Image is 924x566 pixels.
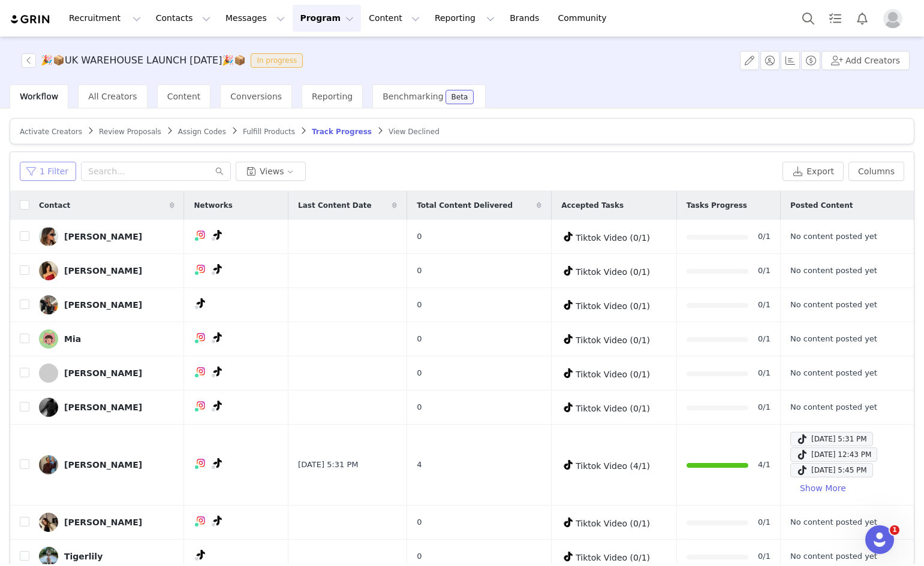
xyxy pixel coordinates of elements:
[196,264,206,274] img: instagram.svg
[758,550,770,563] a: 0/1
[298,200,372,211] span: Last Content Date
[790,265,899,277] div: No content posted yet
[561,200,624,211] span: Accepted Tasks
[64,368,142,378] div: [PERSON_NAME]
[39,398,58,417] img: 443980b6-7e7e-4366-91d6-13fa3edb83d5.jpg
[790,401,899,413] div: No content posted yet
[758,299,770,311] a: 0/1
[39,547,58,566] img: c3a6eb7d-3cb9-4d81-8954-d161f1f024dc.jpg
[576,461,650,471] span: Tiktok Video (4/1)
[576,519,650,528] span: Tiktok Video (0/1)
[883,9,902,28] img: placeholder-profile.jpg
[758,459,770,471] a: 4/1
[64,552,103,561] div: Tigerlily
[62,5,148,32] button: Recruitment
[758,516,770,529] a: 0/1
[196,458,206,468] img: instagram.svg
[865,525,894,554] iframe: Intercom live chat
[362,5,427,32] button: Content
[417,231,422,243] span: 0
[790,550,899,562] div: No content posted yet
[890,525,899,535] span: 1
[758,333,770,346] a: 0/1
[796,447,871,462] div: [DATE] 12:43 PM
[39,261,58,280] img: d6f08057-a601-43ad-aca3-e3332a355553.jpg
[20,162,76,181] button: 1 Filter
[251,53,303,68] span: In progress
[417,367,422,379] span: 0
[417,550,422,562] span: 0
[795,5,821,32] button: Search
[39,295,174,314] a: [PERSON_NAME]
[312,128,372,136] span: Track Progress
[796,432,867,446] div: [DATE] 5:31 PM
[758,367,770,380] a: 0/1
[417,401,422,413] span: 0
[417,200,513,211] span: Total Content Delivered
[782,162,844,181] button: Export
[417,459,422,471] span: 4
[822,5,848,32] a: Tasks
[876,9,914,28] button: Profile
[576,370,650,379] span: Tiktok Video (0/1)
[230,92,282,101] span: Conversions
[790,299,899,311] div: No content posted yet
[790,200,853,211] span: Posted Content
[196,401,206,410] img: instagram.svg
[39,200,70,211] span: Contact
[576,301,650,311] span: Tiktok Video (0/1)
[576,335,650,345] span: Tiktok Video (0/1)
[167,92,201,101] span: Content
[39,227,174,246] a: [PERSON_NAME]
[758,265,770,277] a: 0/1
[196,516,206,525] img: instagram.svg
[687,200,747,211] span: Tasks Progress
[64,300,142,310] div: [PERSON_NAME]
[10,14,52,25] a: grin logo
[790,231,899,243] div: No content posted yet
[243,128,295,136] span: Fulfill Products
[551,5,619,32] a: Community
[790,479,856,498] button: Show More
[417,299,422,311] span: 0
[20,92,58,101] span: Workflow
[39,455,174,474] a: [PERSON_NAME]
[149,5,218,32] button: Contacts
[849,5,875,32] button: Notifications
[39,513,58,532] img: 31bdf6bd-4baf-4d2e-96e5-ae8a48050397.jpg
[293,5,361,32] button: Program
[452,93,468,101] div: Beta
[790,516,899,528] div: No content posted yet
[64,334,81,344] div: Mia
[576,233,650,243] span: Tiktok Video (0/1)
[64,232,142,241] div: [PERSON_NAME]
[39,364,174,383] a: [PERSON_NAME]
[41,53,246,68] h3: 🎉📦UK WAREHOUSE LAUNCH [DATE]🎉📦
[39,295,58,314] img: 5eb8b021-fa7f-49ac-be04-3db861126f42.jpg
[821,51,910,70] button: Add Creators
[39,398,174,417] a: [PERSON_NAME]
[64,460,142,470] div: [PERSON_NAME]
[758,401,770,414] a: 0/1
[502,5,550,32] a: Brands
[178,128,226,136] span: Assign Codes
[417,265,422,277] span: 0
[39,329,174,349] a: Mia
[417,333,422,345] span: 0
[196,230,206,240] img: instagram.svg
[218,5,292,32] button: Messages
[64,402,142,412] div: [PERSON_NAME]
[39,547,174,566] a: Tigerlily
[790,333,899,345] div: No content posted yet
[790,367,899,379] div: No content posted yet
[848,162,904,181] button: Columns
[236,162,306,181] button: Views
[576,553,650,562] span: Tiktok Video (0/1)
[389,128,440,136] span: View Declined
[758,231,770,243] a: 0/1
[417,516,422,528] span: 0
[194,200,232,211] span: Networks
[64,266,142,276] div: [PERSON_NAME]
[39,455,58,474] img: bb8f85a9-645b-413e-8a21-d4bf29c4407d.jpg
[39,227,58,246] img: b1ee7714-ee51-44cc-b8f1-888653b86496.jpg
